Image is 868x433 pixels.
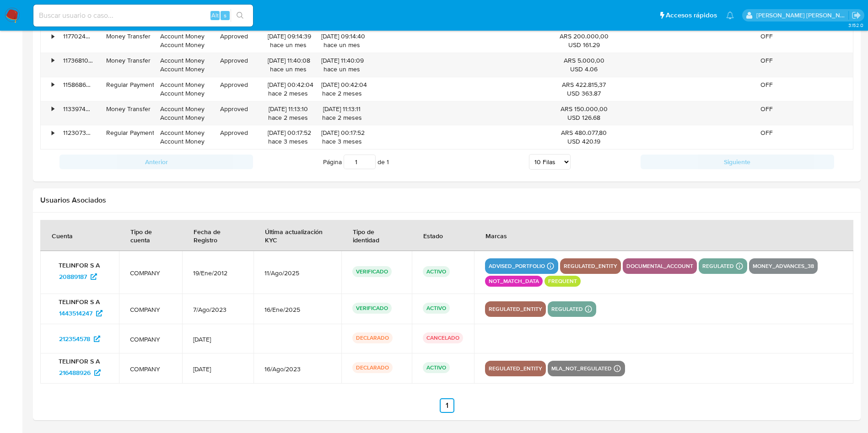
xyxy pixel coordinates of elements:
button: search-icon [231,9,249,22]
p: sandra.helbardt@mercadolibre.com [756,11,849,20]
h2: Usuarios Asociados [40,196,853,205]
span: 3.152.0 [848,21,863,29]
span: s [224,11,226,20]
span: Alt [211,11,219,20]
a: Notificaciones [726,11,734,19]
input: Buscar usuario o caso... [33,10,253,21]
a: Salir [852,11,861,20]
span: Accesos rápidos [666,11,717,20]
